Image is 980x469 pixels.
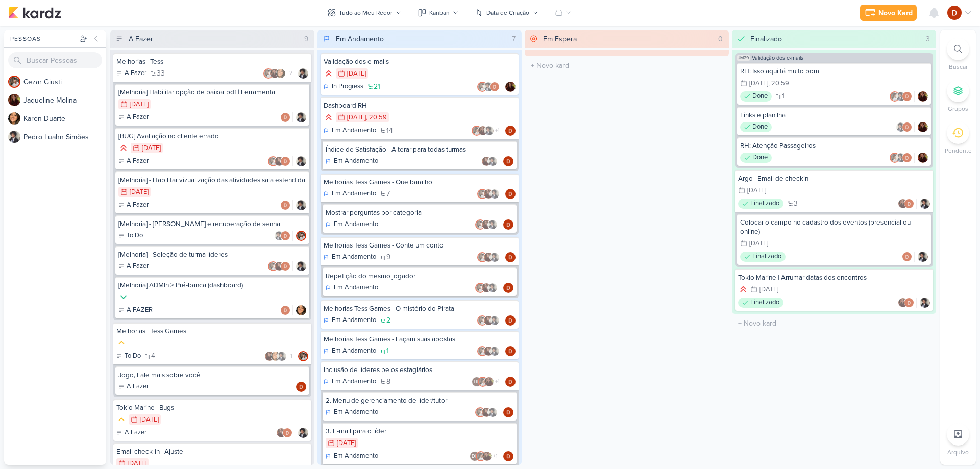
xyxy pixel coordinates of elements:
img: Pedro Luahn Simões [296,261,306,271]
span: +1 [494,127,500,135]
img: Pedro Luahn Simões [296,156,306,166]
img: Pedro Luahn Simões [489,252,500,262]
img: Jaqueline Molina [481,283,492,293]
div: Prioridade Média [116,338,127,348]
div: Validação dos e-mails [324,57,516,66]
div: Colaboradores: Danilo Leite, Cezar Giusti, Jaqueline Molina, Pedro Luahn Simões [470,451,500,461]
div: In Progress [324,82,363,92]
img: Davi Elias Teixeira [503,283,513,293]
p: Done [752,122,768,132]
img: Jaqueline Molina [918,153,928,163]
div: Melhorias Tess Games - O mistério do Pirata [324,304,516,313]
div: Novo Kard [878,8,913,18]
img: Davi Elias Teixeira [902,153,912,163]
img: Cezar Giusti [472,126,482,136]
p: Em Andamento [332,189,376,199]
div: [Melhoria] - Cadastro e recuperação de senha [118,219,306,229]
input: + Novo kard [527,58,727,73]
span: 9 [386,254,390,261]
div: Responsável: Pedro Luahn Simões [298,68,308,79]
div: [Melhoria] ADMIn > Pré-banca (dashboard) [118,281,306,290]
div: Responsável: Pedro Luahn Simões [296,156,306,166]
img: Pedro Luahn Simões [896,91,906,102]
div: Colaboradores: Jaqueline Molina, Pedro Luahn Simões [481,156,500,166]
img: Pedro Luahn Simões [487,407,498,417]
img: Pedro Luahn Simões [8,131,20,143]
div: Responsável: Davi Elias Teixeira [503,156,513,166]
img: Jaqueline Molina [481,156,492,166]
div: Responsável: Davi Elias Teixeira [505,377,516,387]
div: Responsável: Jaqueline Molina [918,122,928,132]
p: Done [752,91,768,102]
div: [DATE] [759,286,778,293]
input: Buscar Pessoas [8,52,102,68]
p: DL [474,380,480,385]
img: Karen Duarte [8,112,20,125]
img: Cezar Giusti [475,283,485,293]
div: Em Andamento [324,126,376,136]
div: Responsável: Karen Duarte [296,305,306,315]
img: Cezar Giusti [268,261,278,271]
div: Done [740,153,772,163]
img: Cezar Giusti [476,451,486,461]
div: Em Espera [543,34,577,44]
p: A Fazer [125,68,146,79]
img: Davi Elias Teixeira [280,231,290,241]
div: Responsável: Davi Elias Teixeira [296,382,306,392]
img: Cezar Giusti [477,346,487,356]
div: Tokio Marine | Arrumar datas dos encontros [738,273,930,282]
div: Pessoas [8,34,78,43]
img: Pedro Luahn Simões [896,122,906,132]
span: +1 [494,378,500,386]
div: [DATE] [347,70,366,77]
div: Colaboradores: Cezar Giusti, Jaqueline Molina, Davi Elias Teixeira [268,261,293,271]
p: In Progress [332,82,363,92]
img: Jaqueline Molina [8,94,20,106]
div: Responsável: Pedro Luahn Simões [298,428,308,438]
img: Cezar Giusti [477,252,487,262]
div: A Fazer [118,261,149,271]
p: Buscar [949,62,968,71]
img: Jaqueline Molina [269,68,280,79]
img: Davi Elias Teixeira [280,305,290,315]
div: P e d r o L u a h n S i m õ e s [23,132,106,142]
img: Pedro Luahn Simões [489,189,500,199]
div: A Fazer [118,112,149,122]
p: A Fazer [127,261,149,271]
img: Davi Elias Teixeira [505,346,516,356]
div: Responsável: Pedro Luahn Simões [296,200,306,210]
div: Responsável: Davi Elias Teixeira [503,219,513,230]
img: Cezar Giusti [477,82,487,92]
div: Mostrar perguntas por categoria [326,208,513,217]
img: Pedro Luahn Simões [484,126,494,136]
div: Colaboradores: Cezar Giusti, Pedro Luahn Simões, Davi Elias Teixeira [890,91,915,102]
img: Davi Elias Teixeira [904,298,914,308]
div: 3 [922,34,934,44]
img: Davi Elias Teixeira [280,112,290,122]
input: + Novo kard [734,316,934,331]
p: Em Andamento [332,252,376,262]
div: [Melhoria] - Seleção de turma líderes [118,250,306,259]
img: Davi Elias Teixeira [489,82,500,92]
span: 8 [386,378,390,385]
img: Davi Elias Teixeira [280,261,290,271]
img: Jaqueline Molina [264,351,275,361]
div: Colaboradores: Cezar Giusti, Jaqueline Molina, Pedro Luahn Simões, Davi Elias Teixeira [472,126,502,136]
div: J a q u e l i n e M o l i n a [23,95,106,106]
p: A Fazer [127,112,149,122]
img: Davi Elias Teixeira [505,315,516,326]
img: Davi Elias Teixeira [902,122,912,132]
div: Responsável: Davi Elias Teixeira [503,283,513,293]
div: Finalizado [750,34,782,44]
img: Cezar Giusti [296,231,306,241]
img: Cezar Giusti [475,219,485,230]
div: Em Andamento [326,451,378,461]
img: Jaqueline Molina [484,377,494,387]
div: RH: Atenção Passageiros [740,141,928,151]
p: Em Andamento [334,156,378,166]
div: A FAZER [118,305,153,315]
li: Ctrl + F [940,38,976,71]
span: 7 [386,190,390,198]
img: Jaqueline Molina [918,122,928,132]
img: Cezar Giusti [475,407,485,417]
